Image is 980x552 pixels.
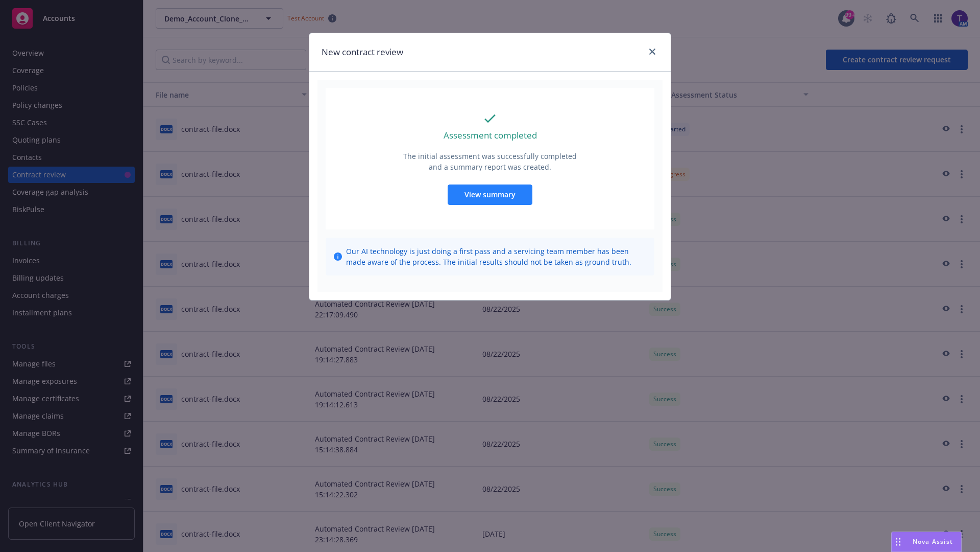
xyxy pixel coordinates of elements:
a: close [646,45,658,58]
h1: New contract review [322,45,403,59]
button: View summary [448,185,532,205]
span: Our AI technology is just doing a first pass and a servicing team member has been made aware of t... [346,246,646,267]
span: Nova Assist [913,537,953,546]
p: Assessment completed [444,129,537,142]
button: Nova Assist [891,532,962,552]
span: View summary [464,190,516,199]
div: Drag to move [892,532,904,551]
p: The initial assessment was successfully completed and a summary report was created. [402,151,578,172]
